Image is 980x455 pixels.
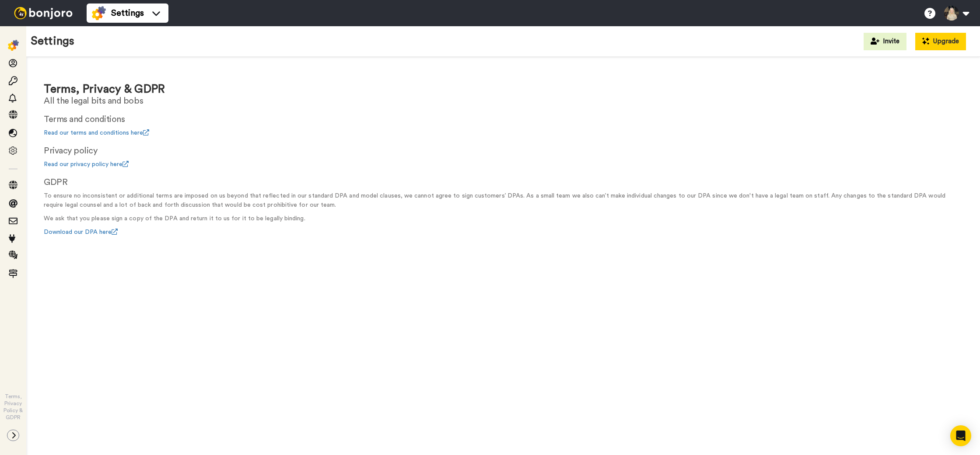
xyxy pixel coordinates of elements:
[44,96,962,106] h2: All the legal bits and bobs
[864,33,906,50] button: Invite
[44,146,962,156] h2: Privacy policy
[31,35,74,48] h1: Settings
[10,7,76,19] img: bj-logo-header-white.svg
[8,40,19,51] img: settings-colored.svg
[950,425,971,446] div: Open Intercom Messenger
[44,177,962,187] h2: GDPR
[915,33,966,50] button: Upgrade
[92,6,106,20] img: settings-colored.svg
[44,83,962,96] h1: Terms, Privacy & GDPR
[44,229,118,235] a: Download our DPA here
[44,191,962,210] p: To ensure no inconsistent or additional terms are imposed on us beyond that reflected in our stan...
[111,7,144,19] span: Settings
[44,161,129,167] a: Read our privacy policy here
[44,130,149,136] a: Read our terms and conditions here
[44,115,962,124] h2: Terms and conditions
[44,214,962,223] p: We ask that you please sign a copy of the DPA and return it to us for it to be legally binding.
